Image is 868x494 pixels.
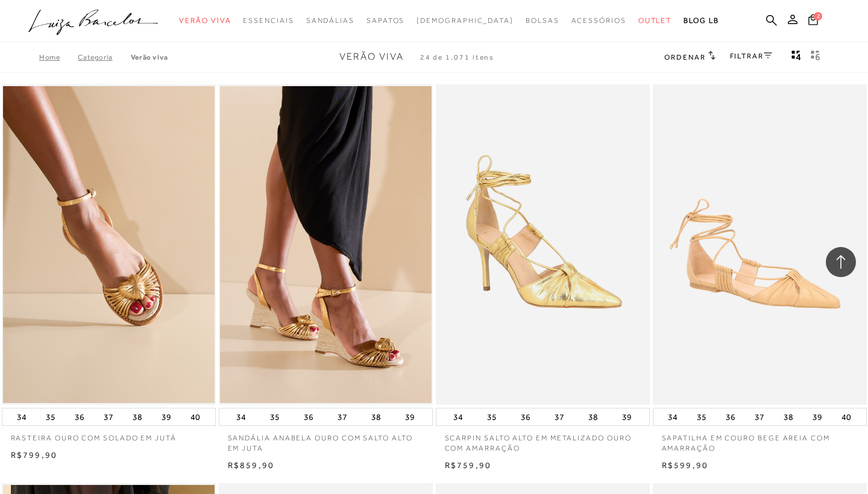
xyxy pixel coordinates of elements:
[662,460,709,470] span: R$599,90
[420,53,495,61] span: 24 de 1.071 itens
[445,460,492,470] span: R$759,90
[437,86,649,404] img: SCARPIN SALTO ALTO EM METALIZADO OURO COM AMARRAÇÃO
[13,408,30,425] button: 34
[334,408,351,425] button: 37
[807,49,824,65] button: gridText6Desc
[266,408,283,425] button: 35
[243,16,294,25] span: Essenciais
[78,53,130,61] a: Categoria
[653,426,867,454] a: SAPATILHA EM COURO BEGE AREIA COM AMARRAÇÃO
[664,408,681,425] button: 34
[838,408,855,425] button: 40
[437,86,649,404] a: SCARPIN SALTO ALTO EM METALIZADO OURO COM AMARRAÇÃO SCARPIN SALTO ALTO EM METALIZADO OURO COM AMA...
[100,408,117,425] button: 37
[366,10,404,32] a: noSubCategoriesText
[300,408,317,425] button: 36
[3,86,215,404] img: RASTEIRA OURO COM SOLADO EM JUTÁ
[228,460,275,470] span: R$859,90
[219,426,433,454] a: SANDÁLIA ANABELA OURO COM SALTO ALTO EM JUTA
[693,408,710,425] button: 35
[339,51,404,62] span: Verão Viva
[526,16,559,25] span: Bolsas
[3,86,215,404] a: RASTEIRA OURO COM SOLADO EM JUTÁ RASTEIRA OURO COM SOLADO EM JUTÁ
[654,86,866,404] a: SAPATILHA EM COURO BEGE AREIA COM AMARRAÇÃO SAPATILHA EM COURO BEGE AREIA COM AMARRAÇÃO
[684,16,719,25] span: BLOG LB
[722,408,739,425] button: 36
[638,16,672,25] span: Outlet
[809,408,826,425] button: 39
[585,408,602,425] button: 38
[788,49,805,65] button: Mostrar 4 produtos por linha
[730,52,772,60] a: FILTRAR
[805,13,822,30] button: 2
[436,426,650,454] a: SCARPIN SALTO ALTO EM METALIZADO OURO COM AMARRAÇÃO
[517,408,534,425] button: 36
[131,53,168,61] a: Verão Viva
[814,12,822,20] span: 2
[179,10,231,32] a: noSubCategoriesText
[179,16,231,25] span: Verão Viva
[158,408,175,425] button: 39
[571,10,626,32] a: noSubCategoriesText
[39,53,78,61] a: Home
[526,10,559,32] a: noSubCategoriesText
[664,53,705,61] span: Ordenar
[551,408,568,425] button: 37
[11,450,58,460] span: R$799,90
[187,408,204,425] button: 40
[780,408,797,425] button: 38
[450,408,467,425] button: 34
[638,10,672,32] a: noSubCategoriesText
[483,408,500,425] button: 35
[417,16,514,25] span: [DEMOGRAPHIC_DATA]
[618,408,635,425] button: 39
[129,408,146,425] button: 38
[751,408,768,425] button: 37
[654,86,866,404] img: SAPATILHA EM COURO BEGE AREIA COM AMARRAÇÃO
[306,16,354,25] span: Sandálias
[401,408,418,425] button: 39
[571,16,626,25] span: Acessórios
[306,10,354,32] a: noSubCategoriesText
[42,408,59,425] button: 35
[220,86,432,404] a: SANDÁLIA ANABELA OURO COM SALTO ALTO EM JUTA SANDÁLIA ANABELA OURO COM SALTO ALTO EM JUTA
[417,10,514,32] a: noSubCategoriesText
[2,426,216,443] a: RASTEIRA OURO COM SOLADO EM JUTÁ
[220,86,432,404] img: SANDÁLIA ANABELA OURO COM SALTO ALTO EM JUTA
[71,408,88,425] button: 36
[366,16,404,25] span: Sapatos
[368,408,385,425] button: 38
[243,10,294,32] a: noSubCategoriesText
[684,10,719,32] a: BLOG LB
[233,408,250,425] button: 34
